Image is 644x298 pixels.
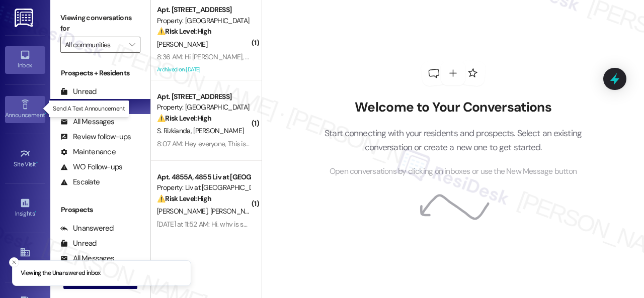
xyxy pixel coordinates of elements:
a: Insights • [5,194,45,222]
span: Open conversations by clicking on inboxes or use the New Message button [330,165,577,178]
span: S. Rizkianda [157,126,193,135]
a: Buildings [5,244,45,271]
span: • [45,110,46,117]
div: Apt. [STREET_ADDRESS] [157,5,250,15]
div: [DATE] at 11:52 AM: Hi, why is swmming pool closed? [157,220,307,229]
div: Unread [60,86,97,97]
i:  [129,41,135,49]
div: Unanswered [60,223,114,234]
div: Apt. [STREET_ADDRESS] [157,91,250,102]
div: All Messages [60,117,114,127]
a: Site Visit • [5,145,45,172]
div: Archived on [DATE] [156,63,251,76]
div: Escalate [60,177,100,187]
span: • [36,159,38,166]
h2: Welcome to Your Conversations [309,100,597,116]
img: ResiDesk Logo [15,9,35,27]
div: Review follow-ups [60,132,131,142]
div: Property: [GEOGRAPHIC_DATA] [157,16,250,26]
p: Start connecting with your residents and prospects. Select an existing conversation or create a n... [309,126,597,155]
strong: ⚠️ Risk Level: High [157,27,211,36]
div: Prospects [50,205,150,215]
span: • [35,209,36,216]
div: Prospects + Residents [50,68,150,78]
div: Unread [60,238,97,249]
button: Close toast [9,257,19,267]
span: [PERSON_NAME] [193,126,244,135]
div: Property: Liv at [GEOGRAPHIC_DATA] [157,182,250,193]
div: Property: [GEOGRAPHIC_DATA] [157,102,250,113]
input: All communities [65,37,124,53]
label: Viewing conversations for [60,10,140,37]
span: [PERSON_NAME] [157,207,210,216]
div: Apt. 4855A, 4855 Liv at [GEOGRAPHIC_DATA] [157,172,250,182]
strong: ⚠️ Risk Level: High [157,194,211,203]
p: Send A Text Announcement [53,105,125,113]
a: Inbox [5,46,45,73]
div: WO Follow-ups [60,162,122,172]
p: Viewing the Unanswered inbox [21,269,101,278]
strong: ⚠️ Risk Level: High [157,114,211,123]
span: [PERSON_NAME] [157,40,207,49]
span: [PERSON_NAME] [210,207,261,216]
div: Maintenance [60,147,116,157]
